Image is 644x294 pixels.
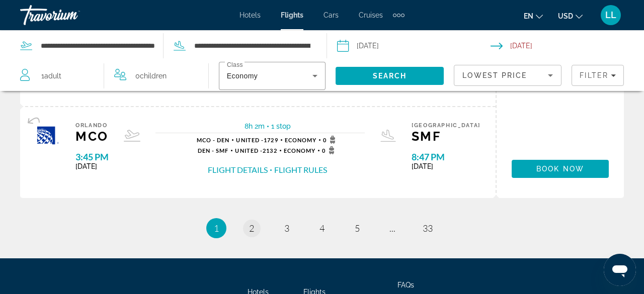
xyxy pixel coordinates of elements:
span: 2 [249,223,254,234]
button: Change language [524,9,543,23]
span: 4 [319,223,325,234]
nav: Pagination [20,218,624,238]
span: 5 [355,223,360,234]
button: Extra navigation items [393,7,405,23]
span: [DATE] [75,162,109,170]
span: MCO [75,129,109,144]
a: Cars [324,11,339,19]
span: 0 [322,146,338,154]
span: 1729 [236,137,278,143]
mat-label: Class [227,62,243,68]
button: Select depart date [337,31,491,61]
button: Change currency [558,9,583,23]
button: Book now [512,160,609,178]
img: Airline logo [35,122,60,147]
span: Children [140,72,167,80]
span: 2132 [235,147,277,154]
iframe: Button to launch messaging window [604,254,636,286]
a: Hotels [239,11,261,19]
button: User Menu [598,5,624,26]
a: Cruises [359,11,383,19]
span: USD [558,12,573,20]
button: Travelers: 1 adult, 0 children [10,61,208,91]
span: [GEOGRAPHIC_DATA] [412,122,480,129]
span: 33 [423,223,433,234]
button: Search [336,67,444,85]
span: United - [236,137,264,143]
a: Travorium [20,2,121,28]
span: en [524,12,533,20]
button: Filters [572,65,624,86]
button: Select return date [491,31,644,61]
span: ... [389,223,395,234]
span: LL [605,10,616,20]
span: 0 [135,69,167,83]
span: Economy [227,72,258,80]
button: Flight Details [208,164,268,175]
span: 0 [323,136,339,144]
span: 1 stop [271,122,291,130]
span: 3:45 PM [75,151,109,162]
span: Economy [285,137,317,143]
span: Economy [284,147,316,154]
span: Adult [44,72,61,80]
button: Flight Rules [274,164,327,175]
span: Search [373,72,407,80]
span: 8:47 PM [412,151,480,162]
span: Lowest Price [462,71,527,79]
span: DEN - SMF [198,147,229,154]
span: SMF [412,129,480,144]
span: 1 [214,223,219,234]
span: Book now [536,165,584,173]
span: 3 [284,223,289,234]
a: FAQs [397,281,414,289]
span: MCO - DEN [197,137,230,143]
mat-select: Sort by [462,69,553,81]
span: [DATE] [412,162,480,170]
a: Flights [281,11,303,19]
span: United - [235,147,263,154]
span: 8h 2m [245,122,265,130]
span: 1 [41,69,61,83]
span: Orlando [75,122,109,129]
span: Filter [580,71,608,79]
